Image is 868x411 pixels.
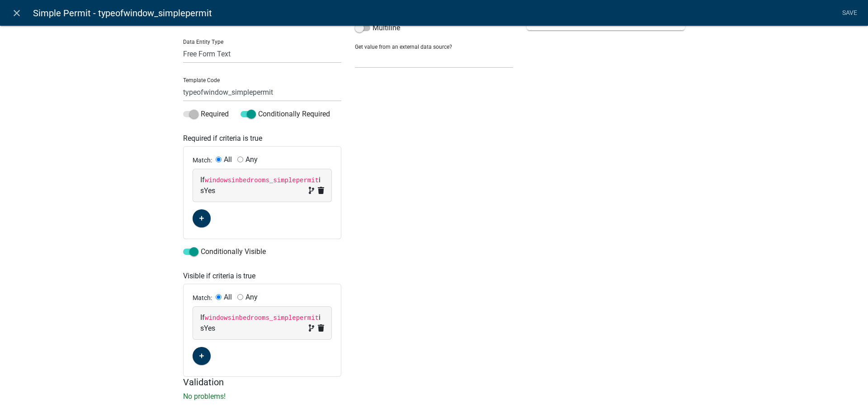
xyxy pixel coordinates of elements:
h5: Validation [183,377,685,388]
h6: Required if criteria is true [183,134,327,143]
p: No problems! [183,391,685,402]
label: Any [245,156,258,163]
span: Match: [193,294,216,301]
label: Any [245,294,258,301]
label: All [224,294,232,301]
code: windowsinbedrooms_simplepermit [205,177,319,184]
span: Simple Permit - typeofwindow_simplepermit [33,4,212,22]
span: Yes [204,186,215,195]
h6: Visible if criteria is true [183,272,327,280]
div: If is [200,175,324,196]
span: Match: [193,157,216,164]
label: Conditionally Visible [183,246,266,257]
label: Multiline [355,23,400,33]
a: Save [838,5,861,22]
div: If is [200,312,324,334]
label: Required [183,109,229,120]
label: All [224,156,232,163]
i: close [11,8,22,18]
span: Yes [204,324,215,332]
code: windowsinbedrooms_simplepermit [205,314,319,322]
label: Conditionally Required [241,109,330,120]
